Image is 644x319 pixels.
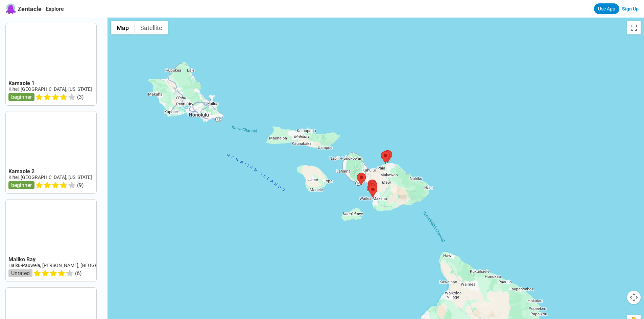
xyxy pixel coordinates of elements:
a: Haiku-Pauwela, [PERSON_NAME], [GEOGRAPHIC_DATA] [8,263,126,268]
span: Zentacle [18,5,42,12]
img: Zentacle logo [5,3,16,14]
a: Explore [46,6,64,12]
a: Kihei, [GEOGRAPHIC_DATA], [US_STATE] [8,175,92,180]
a: Use App [594,3,619,14]
button: Show satellite imagery [135,21,168,34]
button: Show street map [111,21,135,34]
a: Sign Up [622,6,639,11]
a: Zentacle logoZentacle [5,3,42,14]
a: Kihei, [GEOGRAPHIC_DATA], [US_STATE] [8,86,92,92]
button: Toggle fullscreen view [627,21,641,34]
button: Map camera controls [627,291,641,304]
